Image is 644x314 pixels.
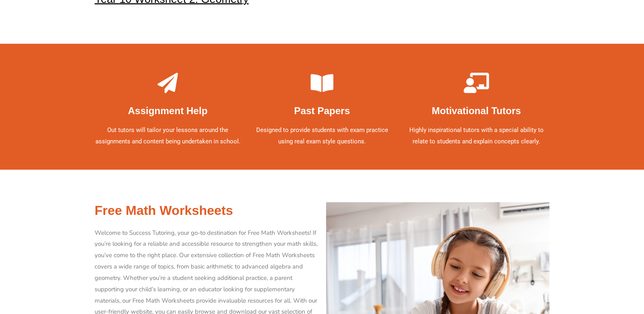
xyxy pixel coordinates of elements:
[294,105,350,116] b: Past Papers
[432,105,521,116] b: Motivational Tutors
[95,125,241,147] p: Out tutors will tailor your lessons around the assignments and content being undertaken in school.
[95,202,318,219] h2: Free Math Worksheets
[128,105,207,116] b: Assignment Help
[249,125,395,147] p: Designed to provide students with exam practice using real exam style questions.
[509,223,644,314] iframe: Chat Widget
[403,125,549,147] p: Highly inspirational tutors with a special ability to relate to students and explain concepts cle...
